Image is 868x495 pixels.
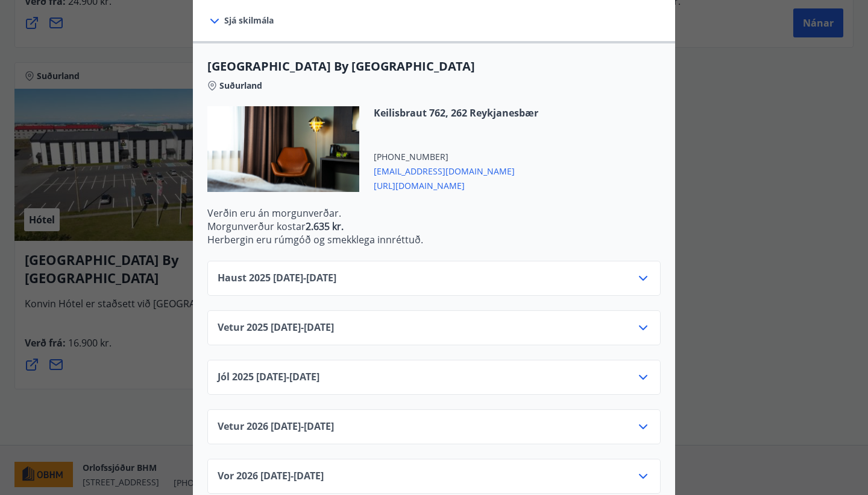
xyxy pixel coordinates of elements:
[219,80,262,92] span: Suðurland
[207,206,661,220] p: Verðin eru án morgunverðar.
[207,58,661,75] span: [GEOGRAPHIC_DATA] By [GEOGRAPHIC_DATA]
[374,163,538,177] span: [EMAIL_ADDRESS][DOMAIN_NAME]
[374,151,538,163] span: [PHONE_NUMBER]
[224,14,274,27] span: Sjá skilmála
[374,106,538,120] span: Keilisbraut 762, 262 Reykjanesbær
[374,177,538,192] span: [URL][DOMAIN_NAME]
